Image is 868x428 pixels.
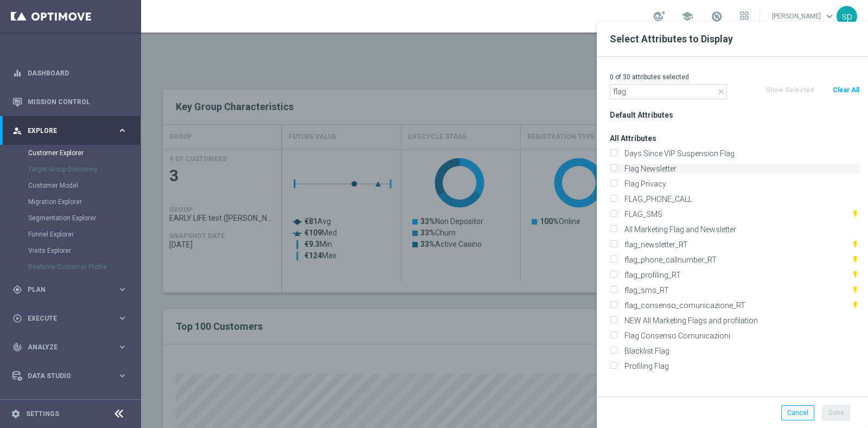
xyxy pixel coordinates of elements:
i: equalizer [12,68,22,78]
i: This attribute is updated in realtime [851,210,860,219]
label: flag_sms_RT [621,285,851,295]
a: Segmentation Explorer [28,214,113,222]
input: Search [610,84,727,99]
div: Plan [12,285,117,295]
i: settings [11,409,21,419]
a: Optibot [28,390,113,419]
div: Analyze [12,342,117,352]
button: play_circle_outline Execute keyboard_arrow_right [12,314,128,323]
button: track_changes Analyze keyboard_arrow_right [12,343,128,352]
div: Target Group Discovery [28,161,140,177]
div: Execute [12,314,117,323]
label: FLAG_PHONE_CALL [621,194,860,204]
label: Flag Privacy [621,179,860,189]
div: Dashboard [12,59,127,87]
a: Dashboard [28,59,127,87]
i: track_changes [12,342,22,352]
label: flag_phone_callnumber_RT [621,255,851,265]
div: Migration Explorer [28,194,140,210]
span: school [681,10,693,22]
div: Mission Control [12,87,127,116]
h3: Default Attributes [610,110,860,120]
span: Data Studio [28,373,117,379]
label: flag_newsletter_RT [621,240,851,250]
label: Flag Newsletter [621,164,860,174]
a: Funnel Explorer [28,230,113,239]
a: Mission Control [28,87,127,116]
span: Explore [28,127,117,134]
label: flag_profiling_RT [621,270,851,280]
div: Customer Model [28,177,140,194]
div: Optibot [12,390,127,419]
div: Realtime Customer Profile [28,259,140,275]
button: Done [822,405,850,420]
i: This attribute is updated in realtime [851,286,860,295]
div: Visits Explorer [28,242,140,259]
i: close [717,87,725,96]
h3: All Attributes [610,133,860,143]
i: gps_fixed [12,285,22,295]
i: keyboard_arrow_right [117,284,127,295]
a: Migration Explorer [28,197,113,206]
a: Customer Explorer [28,149,113,157]
label: NEW All Marketing Flags and profilation [621,316,860,325]
div: sp [837,6,857,27]
div: Explore [12,126,117,136]
button: equalizer Dashboard [12,69,128,78]
i: This attribute is updated in realtime [851,255,860,264]
span: Analyze [28,344,117,350]
button: Data Studio keyboard_arrow_right [12,372,128,380]
span: Plan [28,286,117,293]
i: This attribute is updated in realtime [851,271,860,279]
button: Cancel [781,405,814,420]
i: keyboard_arrow_right [117,370,127,381]
h2: Select Attributes to Display [610,33,855,46]
button: person_search Explore keyboard_arrow_right [12,126,128,135]
label: FLAG_SMS [621,209,851,219]
button: Clear All [832,84,860,96]
div: Customer Explorer [28,145,140,161]
label: All Marketing Flag and Newsletter [621,225,860,234]
label: Flag Consenso Comunicazioni [621,331,860,341]
i: person_search [12,126,22,136]
div: Funnel Explorer [28,226,140,242]
i: keyboard_arrow_right [117,342,127,352]
div: Segmentation Explorer [28,210,140,226]
label: Blacklist Flag [621,346,860,356]
p: 0 of 30 attributes selected [610,73,860,81]
a: Customer Model [28,181,113,190]
span: Execute [28,315,117,322]
label: flag_consenso_comunicazione_RT [621,301,851,310]
button: Mission Control [12,98,128,106]
label: Profiling Flag [621,361,860,371]
div: Data Studio [12,371,117,381]
a: [PERSON_NAME]keyboard_arrow_down [771,8,837,24]
label: Days Since VIP Suspension Flag [621,149,860,158]
a: Visits Explorer [28,246,113,255]
i: This attribute is updated in realtime [851,240,860,249]
i: keyboard_arrow_right [117,125,127,136]
i: play_circle_outline [12,314,22,323]
i: keyboard_arrow_right [117,313,127,323]
span: keyboard_arrow_down [824,10,835,22]
button: gps_fixed Plan keyboard_arrow_right [12,285,128,294]
i: This attribute is updated in realtime [851,301,860,310]
a: Settings [26,411,59,417]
